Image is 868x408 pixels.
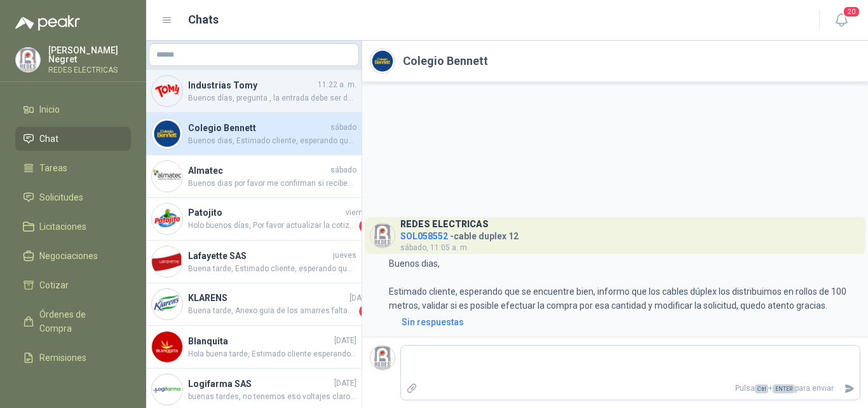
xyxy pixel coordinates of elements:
[15,375,131,399] a: Configuración
[188,305,356,318] span: Buena tarde, Anexo guia de los amarres faltantes, me indican que se esta entregando mañana.
[755,384,768,393] span: Ctrl
[15,302,131,341] a: Órdenes de Compra
[39,220,86,234] span: Licitaciones
[146,326,362,369] a: Company LogoBlanquita[DATE]Hola buena tarde, Estimado cliente esperando que se encuentre bien, re...
[188,206,343,220] h4: Patojito
[152,374,182,405] img: Company Logo
[146,283,362,326] a: Company LogoKLARENS[DATE]Buena tarde, Anexo guia de los amarres faltantes, me indican que se esta...
[843,6,860,18] span: 20
[334,377,356,390] span: [DATE]
[39,351,86,365] span: Remisiones
[39,249,98,263] span: Negociaciones
[48,46,131,64] p: [PERSON_NAME] Negret
[830,9,853,32] button: 20
[188,135,356,147] span: Buenos dias, Estimado cliente, esperando que se encuentre bien, informo que los cables dúplex los...
[188,220,356,232] span: Holo buenos días, Por favor actualizar la cotización
[152,161,182,192] img: Company Logo
[400,221,489,228] h3: REDES ELECTRICAS
[349,292,372,304] span: [DATE]
[15,97,131,122] a: Inicio
[15,215,131,239] a: Licitaciones
[15,156,131,180] a: Tareas
[370,49,395,73] img: Company Logo
[152,332,182,362] img: Company Logo
[188,249,330,263] h4: Lafayette SAS
[399,315,860,329] a: Sin respuestas
[188,78,315,92] h4: Industrias Tomy
[15,244,131,268] a: Negociaciones
[15,273,131,297] a: Cotizar
[39,161,67,175] span: Tareas
[334,335,356,347] span: [DATE]
[188,263,356,275] span: Buena tarde, Estimado cliente, esperando que se encuentre bien, informo que las cajas ya fueron e...
[188,164,328,178] h4: Almatec
[403,52,488,70] h2: Colegio Bennett
[839,377,860,400] button: Enviar
[39,102,60,116] span: Inicio
[188,121,328,135] h4: Colegio Bennett
[400,243,469,252] span: sábado, 11:05 a. m.
[188,178,356,190] span: Buenos dias por favor me confirman si reciben material el día de hoy tengo al mensajero listo per...
[188,92,356,104] span: Buenos días, pregunta , la entrada debe ser de 3mm, el cotizado es así? Referencia 22-18 110
[146,155,362,198] a: Company LogoAlmatecsábadoBuenos dias por favor me confirman si reciben material el día de hoy ten...
[188,391,356,403] span: buenas tardes, no tenemos eso voltajes claros aun, aceite
[423,377,839,400] p: Pulsa + para enviar
[330,164,356,176] span: sábado
[152,76,182,106] img: Company Logo
[146,113,362,155] a: Company LogoColegio BennettsábadoBuenos dias, Estimado cliente, esperando que se encuentre bien, ...
[152,289,182,320] img: Company Logo
[16,48,40,72] img: Company Logo
[346,207,372,219] span: viernes
[400,228,519,240] h4: - cable duplex 12
[15,127,131,151] a: Chat
[152,204,182,234] img: Company Logo
[389,257,860,313] p: Buenos dias, Estimado cliente, esperando que se encuentre bien, informo que los cables dúplex los...
[359,305,372,318] span: 1
[188,334,332,348] h4: Blanquita
[359,220,372,232] span: 1
[39,190,83,204] span: Solicitudes
[15,185,131,209] a: Solicitudes
[330,122,356,134] span: sábado
[152,118,182,149] img: Company Logo
[39,278,69,292] span: Cotizar
[370,223,395,248] img: Company Logo
[188,377,332,391] h4: Logifarma SAS
[773,384,795,393] span: ENTER
[401,377,423,400] label: Adjuntar archivos
[152,246,182,277] img: Company Logo
[48,66,131,74] p: REDES ELECTRICAS
[39,132,58,146] span: Chat
[370,346,395,370] img: Company Logo
[188,348,356,360] span: Hola buena tarde, Estimado cliente esperando que se encuentre bien, revisando la solicitud me ind...
[15,15,80,31] img: Logo peakr
[15,346,131,370] a: Remisiones
[146,198,362,241] a: Company LogoPatojitoviernesHolo buenos días, Por favor actualizar la cotización1
[146,241,362,283] a: Company LogoLafayette SASjuevesBuena tarde, Estimado cliente, esperando que se encuentre bien, in...
[333,250,356,262] span: jueves
[188,11,219,29] h1: Chats
[402,315,464,329] div: Sin respuestas
[318,79,356,91] span: 11:22 a. m.
[188,291,347,305] h4: KLARENS
[39,307,119,335] span: Órdenes de Compra
[400,231,448,241] span: SOL058552
[146,70,362,113] a: Company LogoIndustrias Tomy11:22 a. m.Buenos días, pregunta , la entrada debe ser de 3mm, el coti...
